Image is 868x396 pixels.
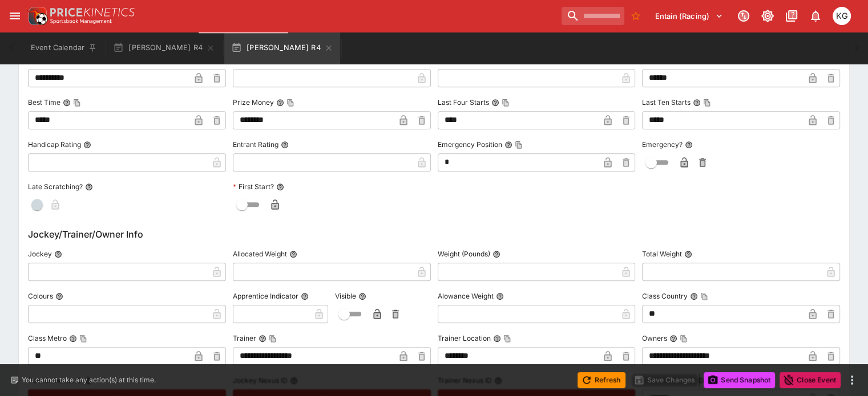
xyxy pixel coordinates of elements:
[493,334,501,342] button: Trainer LocationCopy To Clipboard
[69,334,77,342] button: Class MetroCopy To Clipboard
[704,372,775,388] button: Send Snapshot
[28,182,83,191] p: Late Scratching?
[504,141,512,149] button: Emergency PositionCopy To Clipboard
[233,333,256,343] p: Trainer
[642,291,688,301] p: Class Country
[233,249,287,259] p: Allocated Weight
[301,292,309,300] button: Apprentice Indicator
[438,140,502,149] p: Emergency Position
[845,373,859,387] button: more
[5,6,25,26] button: open drawer
[24,32,104,64] button: Event Calendar
[780,372,841,388] button: Close Event
[685,141,693,149] button: Emergency?
[515,141,523,149] button: Copy To Clipboard
[233,97,274,107] p: Prize Money
[224,32,340,64] button: [PERSON_NAME] R4
[438,97,489,107] p: Last Four Starts
[50,8,135,17] img: PriceKinetics
[757,6,778,26] button: Toggle light/dark mode
[28,227,840,241] h6: Jockey/Trainer/Owner Info
[438,291,494,301] p: Alowance Weight
[781,6,802,26] button: Documentation
[335,291,356,301] p: Visible
[25,5,48,27] img: PriceKinetics Logo
[28,97,60,107] p: Best Time
[642,140,683,149] p: Emergency?
[50,19,112,24] img: Sportsbook Management
[438,333,491,343] p: Trainer Location
[63,99,71,107] button: Best TimeCopy To Clipboard
[276,99,284,107] button: Prize MoneyCopy To Clipboard
[684,250,692,258] button: Total Weight
[269,334,277,342] button: Copy To Clipboard
[28,249,52,259] p: Jockey
[289,250,297,258] button: Allocated Weight
[805,6,826,26] button: Notifications
[680,334,688,342] button: Copy To Clipboard
[578,372,625,388] button: Refresh
[693,99,701,107] button: Last Ten StartsCopy To Clipboard
[28,291,53,301] p: Colours
[233,291,298,301] p: Apprentice Indicator
[286,99,294,107] button: Copy To Clipboard
[83,141,91,149] button: Handicap Rating
[503,334,511,342] button: Copy To Clipboard
[276,183,284,191] button: First Start?
[733,6,754,26] button: Connected to PK
[648,7,730,25] button: Select Tenant
[642,333,667,343] p: Owners
[496,292,504,300] button: Alowance Weight
[233,140,278,149] p: Entrant Rating
[502,99,510,107] button: Copy To Clipboard
[22,375,156,385] p: You cannot take any action(s) at this time.
[28,140,81,149] p: Handicap Rating
[233,182,274,191] p: First Start?
[55,292,63,300] button: Colours
[79,334,87,342] button: Copy To Clipboard
[642,97,691,107] p: Last Ten Starts
[491,99,499,107] button: Last Four StartsCopy To Clipboard
[259,334,267,342] button: TrainerCopy To Clipboard
[703,99,711,107] button: Copy To Clipboard
[438,249,490,259] p: Weight (Pounds)
[492,250,500,258] button: Weight (Pounds)
[829,3,854,28] button: Kevin Gutschlag
[281,141,289,149] button: Entrant Rating
[669,334,677,342] button: OwnersCopy To Clipboard
[690,292,698,300] button: Class CountryCopy To Clipboard
[562,7,624,25] input: search
[627,7,645,25] button: No Bookmarks
[85,183,93,191] button: Late Scratching?
[28,333,67,343] p: Class Metro
[54,250,62,258] button: Jockey
[642,249,682,259] p: Total Weight
[833,7,851,25] div: Kevin Gutschlag
[700,292,708,300] button: Copy To Clipboard
[73,99,81,107] button: Copy To Clipboard
[358,292,366,300] button: Visible
[106,32,222,64] button: [PERSON_NAME] R4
